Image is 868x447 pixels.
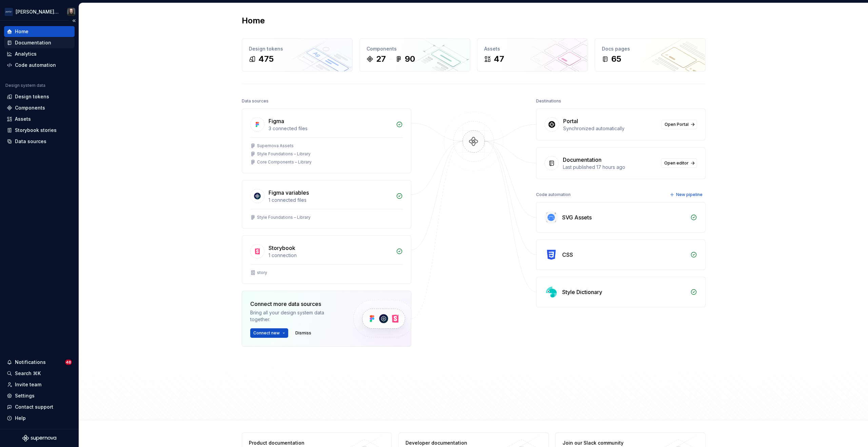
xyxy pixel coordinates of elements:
a: Code automation [4,60,75,71]
button: Collapse sidebar [69,16,79,25]
div: Data sources [15,138,46,145]
h2: Home [242,15,265,26]
a: Design tokens475 [242,38,353,72]
div: Figma variables [269,189,309,197]
div: 27 [376,54,386,64]
div: Storybook stories [15,127,57,134]
div: Design system data [5,83,45,88]
div: 65 [611,54,621,64]
div: story [257,270,267,275]
div: Documentation [15,39,51,46]
a: Design tokens [4,91,75,102]
div: Design tokens [15,93,49,100]
a: Documentation [4,37,75,48]
button: [PERSON_NAME] AirlinesTeunis Vorsteveld [1,4,77,19]
div: Data sources [242,96,269,106]
div: Developer documentation [406,440,504,446]
div: Help [15,415,26,422]
div: Notifications [15,359,46,366]
div: Style Foundations – Library [257,215,311,220]
div: Synchronized automatically [563,125,657,132]
div: Portal [563,117,578,125]
div: SVG Assets [562,213,592,221]
a: Figma variables1 connected filesStyle Foundations – Library [242,180,411,229]
a: Figma3 connected filesSupernova AssetsStyle Foundations – LibraryCore Components – Library [242,109,411,173]
button: Notifications48 [4,357,75,368]
div: Home [15,28,28,35]
a: Storybook1 connectionstory [242,235,411,284]
div: Storybook [269,244,295,252]
div: Docs pages [602,45,698,52]
a: Docs pages65 [595,38,706,72]
div: [PERSON_NAME] Airlines [16,8,59,15]
a: Open editor [661,158,697,168]
div: Code automation [15,62,56,69]
button: Connect new [250,328,288,338]
a: Settings [4,390,75,401]
div: 47 [494,54,504,64]
div: Design tokens [249,45,346,52]
div: Join our Slack community [563,440,661,446]
div: Settings [15,392,35,399]
div: Analytics [15,51,37,57]
span: 48 [65,359,72,365]
div: Style Foundations – Library [257,151,311,157]
div: Code automation [536,190,571,199]
div: Invite team [15,381,41,388]
div: 1 connected files [269,197,392,203]
div: CSS [562,251,573,259]
a: Components [4,102,75,113]
div: Contact support [15,404,53,410]
img: f0306bc8-3074-41fb-b11c-7d2e8671d5eb.png [5,8,13,16]
div: 1 connection [269,252,392,259]
div: 475 [258,54,274,64]
span: New pipeline [676,192,703,197]
div: Supernova Assets [257,143,294,149]
a: Assets47 [477,38,588,72]
a: Data sources [4,136,75,147]
div: Last published 17 hours ago [563,164,657,171]
div: 3 connected files [269,125,392,132]
button: Dismiss [292,328,314,338]
div: Assets [15,116,31,122]
a: Components2790 [359,38,470,72]
div: Style Dictionary [562,288,602,296]
a: Invite team [4,379,75,390]
a: Open Portal [662,120,697,129]
a: Home [4,26,75,37]
button: Contact support [4,402,75,412]
img: Teunis Vorsteveld [67,8,75,16]
div: Destinations [536,96,561,106]
div: Components [367,45,463,52]
div: Assets [484,45,581,52]
span: Open editor [664,160,689,166]
div: Figma [269,117,284,125]
span: Connect new [253,330,280,336]
div: Components [15,104,45,111]
div: Connect more data sources [250,300,342,308]
a: Assets [4,114,75,124]
button: Help [4,413,75,424]
span: Dismiss [295,330,311,336]
a: Analytics [4,48,75,59]
div: Documentation [563,156,601,164]
button: New pipeline [668,190,706,199]
div: Bring all your design system data together. [250,309,342,323]
a: Storybook stories [4,125,75,136]
div: Core Components – Library [257,159,312,165]
button: Search ⌘K [4,368,75,379]
svg: Supernova Logo [22,435,56,442]
div: Product documentation [249,440,348,446]
span: Open Portal [665,122,689,127]
div: Search ⌘K [15,370,41,377]
div: 90 [405,54,415,64]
